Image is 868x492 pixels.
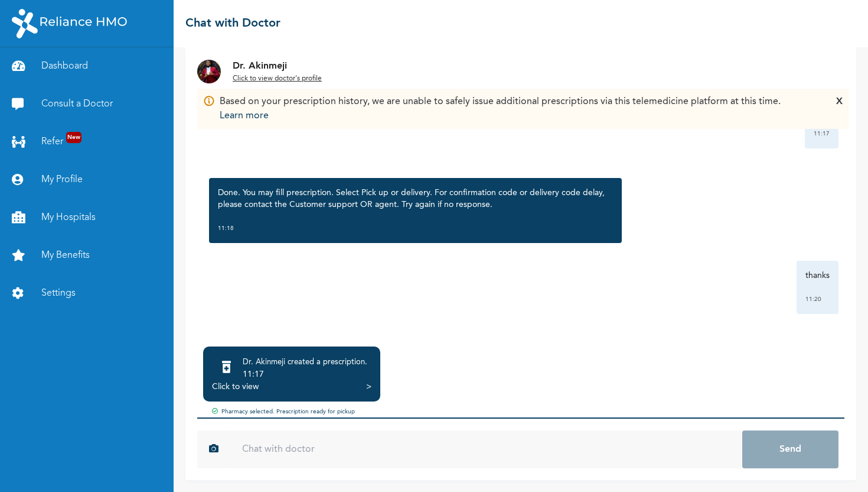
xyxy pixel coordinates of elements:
[805,293,830,305] div: 11:20
[814,128,830,140] div: 11:17
[197,407,844,417] div: Pharmacy selected. Prescription ready for pickup
[197,60,221,83] img: Dr. undefined`
[218,222,613,234] div: 11:18
[836,95,843,123] div: X
[233,59,322,73] p: Dr. Akinmeji
[220,95,781,123] div: Based on your prescription history, we are unable to safely issue additional prescriptions via th...
[243,357,367,368] div: Dr. Akinmeji created a prescription .
[66,132,81,143] span: New
[185,15,280,33] h2: Chat with Doctor
[212,381,259,393] div: Click to view
[243,368,367,380] div: 11:17
[218,187,613,211] p: Done. You may fill prescription. Select Pick up or delivery. For confirmation code or delivery co...
[366,381,371,393] div: >
[203,95,215,107] img: Info
[230,430,742,468] input: Chat with doctor
[742,430,838,468] button: Send
[233,75,322,82] u: Click to view doctor's profile
[12,9,127,38] img: RelianceHMO's Logo
[220,109,781,123] p: Learn more
[805,270,830,281] p: thanks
